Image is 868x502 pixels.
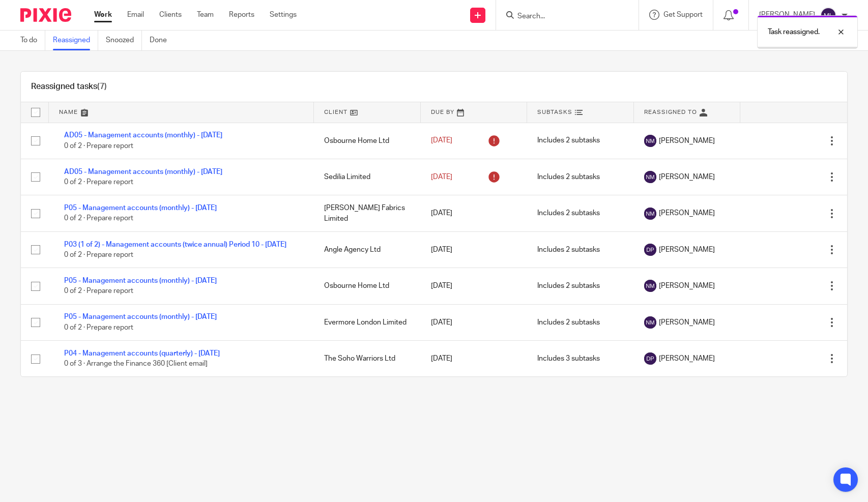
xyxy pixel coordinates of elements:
[314,268,421,304] td: Osbourne Home Ltd
[20,8,71,22] img: Pixie
[229,10,254,20] a: Reports
[644,280,656,292] img: svg%3E
[97,82,107,91] span: (7)
[64,324,133,331] span: 0 of 2 · Prepare report
[431,319,452,326] span: [DATE]
[314,159,421,195] td: Sedilia Limited
[537,210,600,217] span: Includes 2 subtasks
[644,316,656,329] img: svg%3E
[64,313,217,320] a: P05 - Management accounts (monthly) - [DATE]
[537,173,600,181] span: Includes 2 subtasks
[644,171,656,183] img: svg%3E
[644,208,656,220] img: svg%3E
[537,355,600,362] span: Includes 3 subtasks
[106,31,142,50] a: Snoozed
[537,109,572,115] span: Subtasks
[537,246,600,253] span: Includes 2 subtasks
[431,173,452,181] span: [DATE]
[64,277,217,284] a: P05 - Management accounts (monthly) - [DATE]
[150,31,175,50] a: Done
[537,319,600,326] span: Includes 2 subtasks
[644,244,656,256] img: svg%3E
[314,231,421,268] td: Angle Agency Ltd
[659,281,715,291] span: [PERSON_NAME]
[64,132,222,139] a: AD05 - Management accounts (monthly) - [DATE]
[659,317,715,328] span: [PERSON_NAME]
[64,241,286,248] a: P03 (1 of 2) - Management accounts (twice annual) Period 10 - [DATE]
[64,204,217,212] a: P05 - Management accounts (monthly) - [DATE]
[31,81,107,92] h1: Reassigned tasks
[197,10,214,20] a: Team
[314,341,421,377] td: The Soho Warriors Ltd
[431,246,452,253] span: [DATE]
[659,208,715,218] span: [PERSON_NAME]
[659,353,715,364] span: [PERSON_NAME]
[431,210,452,217] span: [DATE]
[768,27,820,37] p: Task reassigned.
[64,288,133,295] span: 0 of 2 · Prepare report
[644,135,656,147] img: svg%3E
[659,172,715,182] span: [PERSON_NAME]
[64,142,133,150] span: 0 of 2 · Prepare report
[537,137,600,144] span: Includes 2 subtasks
[431,282,452,289] span: [DATE]
[64,251,133,258] span: 0 of 2 · Prepare report
[314,195,421,231] td: [PERSON_NAME] Fabrics Limited
[64,350,220,357] a: P04 - Management accounts (quarterly) - [DATE]
[314,304,421,340] td: Evermore London Limited
[53,31,98,50] a: Reassigned
[64,215,133,222] span: 0 of 2 · Prepare report
[64,179,133,186] span: 0 of 2 · Prepare report
[314,123,421,159] td: Osbourne Home Ltd
[270,10,297,20] a: Settings
[659,245,715,255] span: [PERSON_NAME]
[127,10,144,20] a: Email
[20,31,45,50] a: To do
[659,136,715,146] span: [PERSON_NAME]
[64,168,222,175] a: AD05 - Management accounts (monthly) - [DATE]
[94,10,112,20] a: Work
[159,10,182,20] a: Clients
[644,352,656,365] img: svg%3E
[537,282,600,289] span: Includes 2 subtasks
[820,7,836,23] img: svg%3E
[431,355,452,362] span: [DATE]
[64,360,208,367] span: 0 of 3 · Arrange the Finance 360 [Client email]
[431,137,452,144] span: [DATE]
